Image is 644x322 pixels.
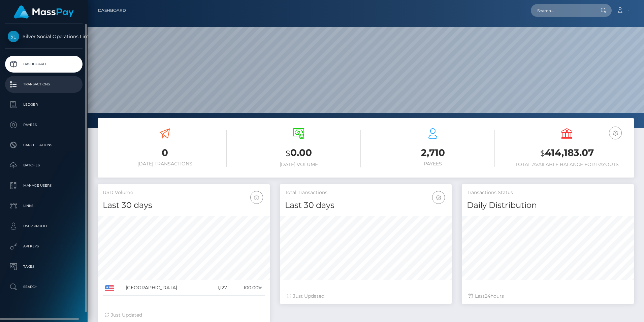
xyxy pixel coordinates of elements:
p: Search [8,282,80,292]
h5: Transactions Status [467,189,629,196]
p: Taxes [8,262,80,272]
h5: USD Volume [103,189,265,196]
small: $ [286,149,290,158]
h5: Total Transactions [285,189,447,196]
a: Batches [5,157,83,174]
a: Search [5,278,83,295]
a: Ledger [5,96,83,113]
p: Links [8,201,80,211]
p: Dashboard [8,59,80,69]
p: Ledger [8,100,80,110]
td: 100.00% [229,280,265,296]
h6: Total Available Balance for Payouts [505,162,629,167]
p: API Keys [8,241,80,251]
img: MassPay Logo [14,5,74,19]
img: US.png [105,285,114,291]
h3: 2,710 [371,146,495,159]
p: Batches [8,160,80,170]
div: Just Updated [104,312,263,319]
h4: Daily Distribution [467,199,629,211]
td: [GEOGRAPHIC_DATA] [123,280,207,296]
h3: 0 [103,146,227,159]
p: Manage Users [8,181,80,191]
a: User Profile [5,218,83,235]
img: Silver Social Operations Limited [8,31,19,42]
a: Dashboard [5,56,83,73]
p: Cancellations [8,140,80,150]
a: Links [5,197,83,214]
a: Transactions [5,76,83,93]
a: Taxes [5,258,83,275]
p: User Profile [8,221,80,231]
h4: Last 30 days [103,199,265,211]
a: Payees [5,116,83,133]
a: API Keys [5,238,83,255]
p: Transactions [8,79,80,89]
h6: Payees [371,161,495,167]
div: Just Updated [287,293,445,300]
h3: 414,183.07 [505,146,629,160]
a: Dashboard [98,3,126,18]
span: 24 [485,293,490,299]
small: $ [540,149,545,158]
h6: [DATE] Transactions [103,161,227,167]
a: Cancellations [5,137,83,154]
span: Silver Social Operations Limited [5,33,83,39]
input: Search... [531,4,594,17]
td: 1,127 [207,280,229,296]
a: Manage Users [5,177,83,194]
p: Payees [8,120,80,130]
h3: 0.00 [237,146,361,160]
h6: [DATE] Volume [237,162,361,167]
div: Last hours [469,293,627,300]
h4: Last 30 days [285,199,447,211]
